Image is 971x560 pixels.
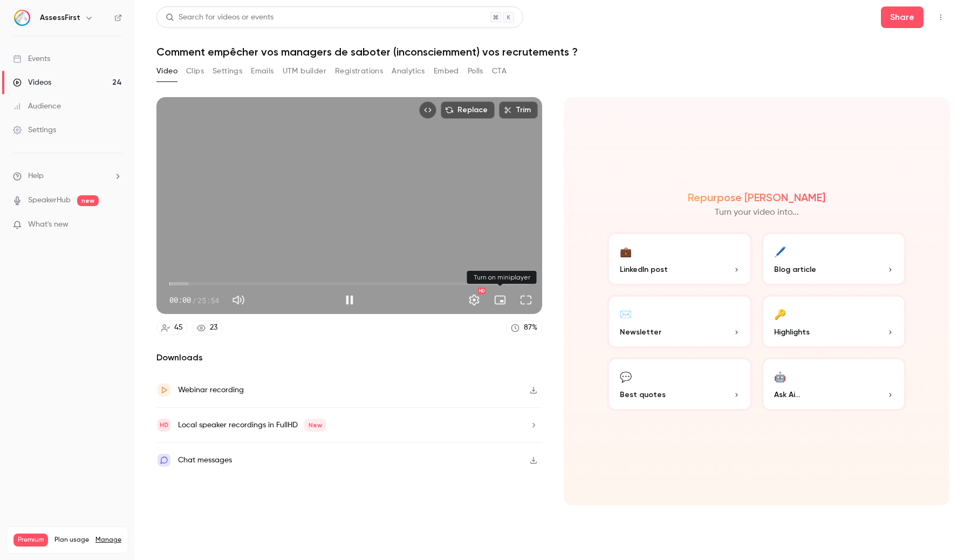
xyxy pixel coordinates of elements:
[774,305,786,322] div: 🔑
[774,368,786,385] div: 🤖
[197,295,219,306] span: 25:54
[506,320,542,335] a: 87%
[192,320,222,335] a: 23
[228,289,249,311] button: Mute
[607,295,753,349] button: ✉️Newsletter
[166,12,273,23] div: Search for videos or events
[468,63,483,80] button: Polls
[156,63,177,80] button: Video
[761,295,907,349] button: 🔑Highlights
[54,536,89,544] span: Plan usage
[688,191,825,204] h2: Repurpose [PERSON_NAME]
[13,9,31,26] img: AssessFirst
[40,12,80,23] h6: AssessFirst
[620,326,661,338] span: Newsletter
[109,220,122,230] iframe: Noticeable Trigger
[174,322,183,333] div: 45
[28,195,71,206] a: SpeakerHub
[156,351,542,364] h2: Downloads
[463,289,485,311] button: Settings
[178,384,244,397] div: Webinar recording
[283,63,326,80] button: UTM builder
[620,389,666,400] span: Best quotes
[881,6,924,28] button: Share
[620,305,632,322] div: ✉️
[335,63,383,80] button: Registrations
[467,271,537,284] div: Turn on miniplayer
[339,289,360,311] button: Pause
[13,53,50,64] div: Events
[77,195,99,206] span: new
[774,389,800,400] span: Ask Ai...
[304,419,326,432] span: New
[156,45,949,58] h1: Comment empêcher vos managers de saboter (inconsciemment) vos recrutements ?
[489,289,511,311] button: Turn on miniplayer
[169,295,191,306] span: 00:00
[419,101,436,119] button: Embed video
[13,170,122,182] li: help-dropdown-opener
[178,419,326,432] div: Local speaker recordings in FullHD
[607,232,753,286] button: 💼LinkedIn post
[761,232,907,286] button: 🖊️Blog article
[13,77,51,88] div: Videos
[192,295,196,306] span: /
[210,322,217,333] div: 23
[13,125,56,135] div: Settings
[213,63,242,80] button: Settings
[251,63,273,80] button: Emails
[169,295,219,306] div: 00:00
[774,264,816,275] span: Blog article
[515,289,537,311] button: Full screen
[478,288,485,294] div: HD
[492,63,507,80] button: CTA
[499,101,538,119] button: Trim
[441,101,495,119] button: Replace
[607,357,753,411] button: 💬Best quotes
[28,170,44,182] span: Help
[620,264,668,275] span: LinkedIn post
[761,357,907,411] button: 🤖Ask Ai...
[28,219,69,230] span: What's new
[524,322,537,333] div: 87 %
[932,9,949,26] button: Top Bar Actions
[186,63,204,80] button: Clips
[95,536,121,544] a: Manage
[434,63,459,80] button: Embed
[156,320,188,335] a: 45
[178,454,232,467] div: Chat messages
[392,63,425,80] button: Analytics
[620,243,632,259] div: 💼
[13,101,61,112] div: Audience
[774,243,786,259] div: 🖊️
[774,326,810,338] span: Highlights
[715,206,799,219] p: Turn your video into...
[620,368,632,385] div: 💬
[13,534,48,547] span: Premium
